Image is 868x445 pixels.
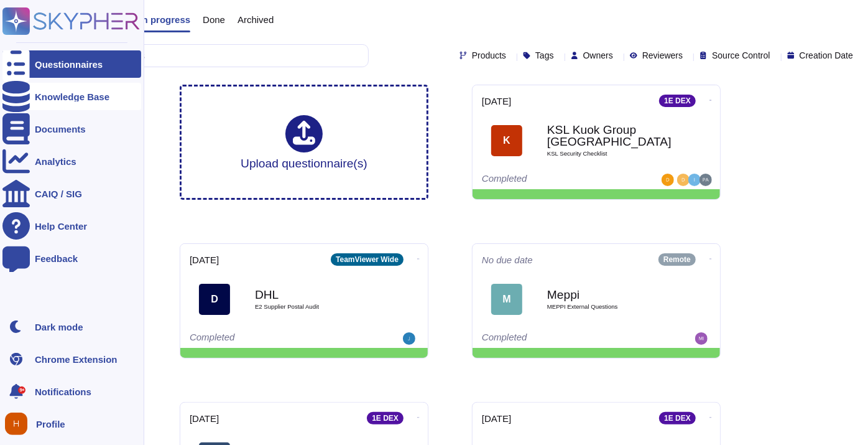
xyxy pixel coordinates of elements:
span: [DATE] [190,255,219,265]
span: Products [472,51,506,60]
span: KSL Security Checklist [547,151,672,157]
span: [DATE] [482,414,511,423]
div: Dark mode [35,322,83,332]
span: Creation Date [800,51,853,60]
div: Chrome Extension [35,355,118,364]
img: user [688,174,701,186]
img: user [695,332,708,345]
div: Help Center [35,222,87,231]
button: user [2,410,36,438]
b: Meppi [547,289,672,301]
span: Owners [583,51,613,60]
div: TeamViewer Wide [331,253,404,266]
div: Completed [190,332,342,345]
b: DHL [255,289,379,301]
img: user [662,174,674,186]
a: Knowledge Base [2,83,141,110]
input: Search by keywords [49,45,368,67]
span: MEPPI External Questions [547,304,672,310]
div: Completed [482,332,634,345]
img: user [699,174,712,186]
div: CAIQ / SIG [35,189,82,199]
span: No due date [482,255,533,265]
div: Completed [482,174,634,186]
div: 1E DEX [367,412,404,424]
b: KSL Kuok Group [GEOGRAPHIC_DATA] [547,124,672,148]
div: Upload questionnaire(s) [241,115,367,169]
a: Chrome Extension [2,345,141,373]
span: Reviewers [642,51,683,60]
span: In progress [139,15,190,24]
div: D [199,284,230,315]
div: Documents [35,124,86,134]
span: Done [203,15,225,24]
span: [DATE] [190,414,219,423]
div: Knowledge Base [35,92,109,101]
div: M [491,284,522,315]
span: Archived [238,15,274,24]
div: Analytics [35,157,76,166]
a: Documents [2,115,141,143]
img: user [403,332,415,345]
a: Help Center [2,212,141,240]
img: user [5,413,27,435]
div: Remote [658,253,696,266]
a: CAIQ / SIG [2,180,141,207]
div: Questionnaires [35,60,103,69]
span: Tags [535,51,554,60]
div: 1E DEX [659,412,696,424]
span: Profile [36,419,65,429]
div: Feedback [35,254,78,263]
a: Feedback [2,245,141,272]
div: 9+ [18,386,25,394]
img: user [677,174,690,186]
a: Analytics [2,148,141,175]
a: Questionnaires [2,50,141,78]
span: E2 Supplier Postal Audit [255,304,379,310]
span: Notifications [35,387,91,396]
span: Source Control [712,51,770,60]
span: [DATE] [482,96,511,106]
div: K [491,125,522,156]
div: 1E DEX [659,95,696,107]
